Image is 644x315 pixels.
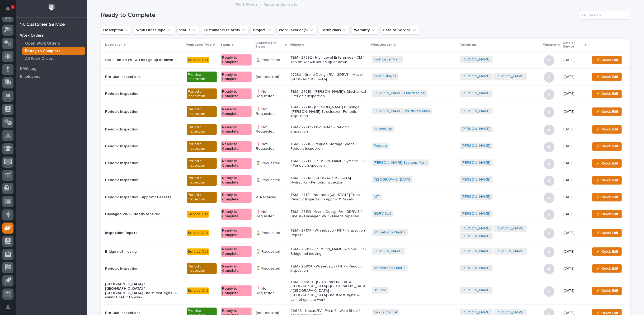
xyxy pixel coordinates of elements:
[20,67,36,71] p: RMA Log
[462,211,491,216] a: [PERSON_NAME]
[563,289,586,293] p: [DATE]
[596,211,618,217] span: ⚡ Quick Edit
[187,106,217,117] div: Periodic Inspection
[16,31,87,39] a: Work Orders
[221,158,252,169] div: Ready to Complete
[256,266,286,271] p: ⌛ Requested
[580,11,630,20] div: Search
[596,74,618,80] span: ⚡ Quick Edit
[25,57,55,61] p: All Work Orders
[290,210,368,219] p: T&M - 27133 - Grand Design RV - GDRV 3 / Line 4 - Damaged VRC - Needs repaired
[462,144,491,148] a: [PERSON_NAME]
[462,177,491,182] a: [PERSON_NAME]
[318,26,350,34] button: Technicians
[256,58,286,62] p: ⌛ Requested
[592,90,622,98] button: ⚡ Quick Edit
[187,211,209,218] div: Service Call
[596,177,618,184] span: ⚡ Quick Edit
[592,210,622,218] button: ⚡ Quick Edit
[290,73,368,82] p: 27280 - Grand Design RV - GDRV11 - Move 1 [GEOGRAPHIC_DATA]
[221,246,252,257] div: Ready to Complete
[101,121,630,138] tr: Periodic InspectionPeriodic InspectionReady to Complete❗ Not RequestedT&M - 27217 - Hoovertec - P...
[101,85,630,102] tr: Periodic InspectionPeriodic InspectionReady to Complete❗ Not RequestedT&M - 27219 - [PERSON_NAME]...
[221,124,252,135] div: Ready to Complete
[563,144,586,149] p: [DATE]
[592,264,622,273] button: ⚡ Quick Edit
[186,42,212,48] p: Work Order Type
[256,250,286,254] p: ⌛ Requested
[201,26,248,34] button: Customer PO Status
[374,91,425,96] a: [PERSON_NAME]'s Mechanical
[290,159,368,168] p: T&M - 27214 - [PERSON_NAME] Systems LLC - Periodic Inspection
[290,42,301,48] p: Project
[105,195,182,200] p: Periodic Inspection - Approx 11 Assets
[16,65,87,73] a: RMA Log
[101,155,630,172] tr: Periodic InspectionPeriodic InspectionReady to Complete⌛ RequestedT&M - 27214 - [PERSON_NAME] Sys...
[563,231,586,235] p: [DATE]
[563,75,586,79] p: [DATE]
[592,73,622,81] button: ⚡ Quick Edit
[101,206,630,223] tr: Damaged VRC - Needs repairedService CallReady to Complete❗ Not RequestedT&M - 27133 - Grand Desig...
[105,92,182,96] p: Periodic Inspection
[592,287,622,295] button: ⚡ Quick Edit
[221,227,252,238] div: Ready to Complete
[256,107,286,116] p: ❗ Not Requested
[256,210,286,219] p: ❗ Not Requested
[105,231,182,235] p: Inspection Repairs
[101,172,630,189] tr: Periodic InspectionPeriodic InspectionReady to Complete⌛ RequestedT&M - 27210 - [GEOGRAPHIC_DATA]...
[496,74,525,79] a: [PERSON_NAME]
[563,92,586,96] p: [DATE]
[592,193,622,201] button: ⚡ Quick Edit
[462,310,491,315] a: [PERSON_NAME]
[101,26,132,34] button: Description
[374,310,397,315] a: Nexus Plant 4
[101,243,630,260] tr: Bridge not movingService CallReady to Complete⌛ RequestedT&M - 26812 - [PERSON_NAME] & Sons LLP -...
[20,22,65,28] div: 17. Customer Service
[592,142,622,151] button: ⚡ Quick Edit
[596,248,618,255] span: ⚡ Quick Edit
[290,176,368,185] p: T&M - 27210 - [GEOGRAPHIC_DATA] Hydraulics - Periodic Inspection
[256,231,286,235] p: ⌛ Requested
[105,110,182,114] p: Periodic Inspection
[101,68,630,85] tr: Pre-Use InspectionsPre-Use InspectionReady to Complete(not required)27280 - Grand Design RV - GDR...
[187,88,217,100] div: Periodic Inspection
[101,102,630,121] tr: Periodic InspectionPeriodic InspectionReady to Complete❗ Not RequestedT&M - 27218 - [PERSON_NAME]...
[563,40,584,50] p: Date of Service
[105,212,182,217] p: Damaged VRC - Needs repaired
[101,11,578,19] h1: Ready to Complete
[187,263,217,274] div: Periodic Inspection
[290,193,368,202] p: T&M - 27171 - Northern [US_STATE] Truss - Periodic Inspection - Approx 11 Assets
[101,277,630,305] tr: [GEOGRAPHIC_DATA] / [GEOGRAPHIC_DATA] / [GEOGRAPHIC_DATA] - hoist lost signal & cannot get it to ...
[563,161,586,166] p: [DATE]
[290,264,368,273] p: T&M - 26804 - Winnebago - Plt 7 - Periodic Inspection
[374,144,387,148] a: Pequea
[101,138,630,155] tr: Periodic InspectionPeriodic InspectionReady to Complete❗ Not RequestedT&M - 27216 - Pequea Storag...
[462,127,491,131] a: [PERSON_NAME]
[105,178,182,182] p: Periodic Inspection
[374,57,401,62] a: High Level Main
[563,58,586,62] p: [DATE]
[592,125,622,134] button: ⚡ Quick Edit
[221,285,252,297] div: Ready to Complete
[596,57,618,63] span: ⚡ Quick Edit
[187,192,217,203] div: Periodic Inspection
[374,288,387,293] a: US Rod
[543,42,557,48] p: Warranty
[251,26,274,34] button: Project
[20,55,87,62] a: All Work Orders
[596,265,618,272] span: ⚡ Quick Edit
[236,1,258,7] a: Work Orders
[462,195,491,199] a: [PERSON_NAME]
[596,91,618,97] span: ⚡ Quick Edit
[462,74,491,79] a: [PERSON_NAME]
[592,107,622,116] button: ⚡ Quick Edit
[256,75,286,79] p: (not required)
[462,57,491,62] a: [PERSON_NAME]
[290,55,368,64] p: T&M - 27282 - High Level Enterprises - CM 1 Ton on WP will not go up or down
[187,158,217,169] div: Periodic Inspection
[16,73,87,81] a: Employees
[221,106,252,117] div: Ready to Complete
[563,195,586,200] p: [DATE]
[134,26,174,34] button: Work Order Type
[596,109,618,115] span: ⚡ Quick Edit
